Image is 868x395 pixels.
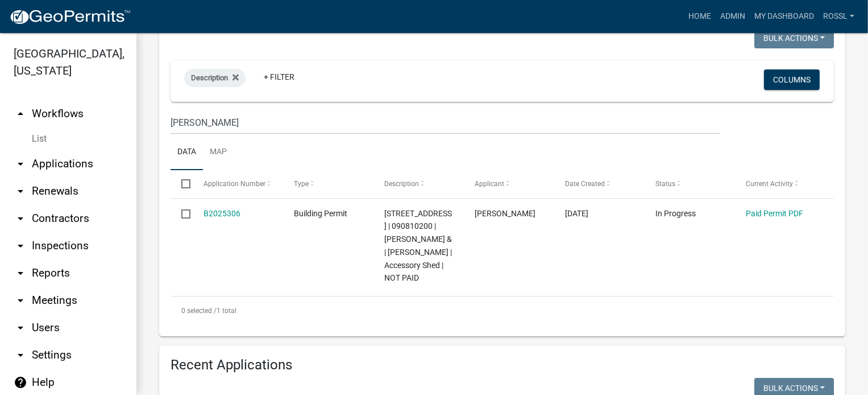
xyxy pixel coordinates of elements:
[14,294,27,307] i: arrow_drop_down
[191,73,228,82] span: Description
[746,180,793,188] span: Current Activity
[14,157,27,171] i: arrow_drop_down
[384,209,452,283] span: 21948 MOCCASIN RD | 090810200 | SHANKS,BRIAN D & | DEBRA J SHANKS | Accessory Shed | NOT PAID
[475,180,504,188] span: Applicant
[203,134,234,171] a: Map
[14,107,27,121] i: arrow_drop_up
[464,170,554,197] datatable-header-cell: Applicant
[716,6,750,27] a: Admin
[255,67,304,87] a: + Filter
[171,357,834,373] h4: Recent Applications
[171,297,834,325] div: 1 total
[684,6,716,27] a: Home
[819,6,859,27] a: RossL
[14,266,27,280] i: arrow_drop_down
[373,170,464,197] datatable-header-cell: Description
[171,170,192,197] datatable-header-cell: Select
[294,180,309,188] span: Type
[283,170,373,197] datatable-header-cell: Type
[655,180,675,188] span: Status
[14,184,27,198] i: arrow_drop_down
[14,376,27,389] i: help
[171,111,720,134] input: Search for applications
[294,209,347,218] span: Building Permit
[645,170,735,197] datatable-header-cell: Status
[764,69,820,90] button: Columns
[750,6,819,27] a: My Dashboard
[735,170,825,197] datatable-header-cell: Current Activity
[14,239,27,253] i: arrow_drop_down
[565,209,588,218] span: 09/03/2025
[754,28,834,48] button: Bulk Actions
[203,209,240,218] a: B2025306
[384,180,419,188] span: Description
[746,209,803,218] a: Paid Permit PDF
[554,170,645,197] datatable-header-cell: Date Created
[14,348,27,362] i: arrow_drop_down
[192,170,283,197] datatable-header-cell: Application Number
[14,212,27,225] i: arrow_drop_down
[171,134,203,171] a: Data
[181,307,217,315] span: 0 selected /
[203,180,265,188] span: Application Number
[475,209,535,218] span: Brian Shanks
[14,321,27,335] i: arrow_drop_down
[655,209,696,218] span: In Progress
[565,180,605,188] span: Date Created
